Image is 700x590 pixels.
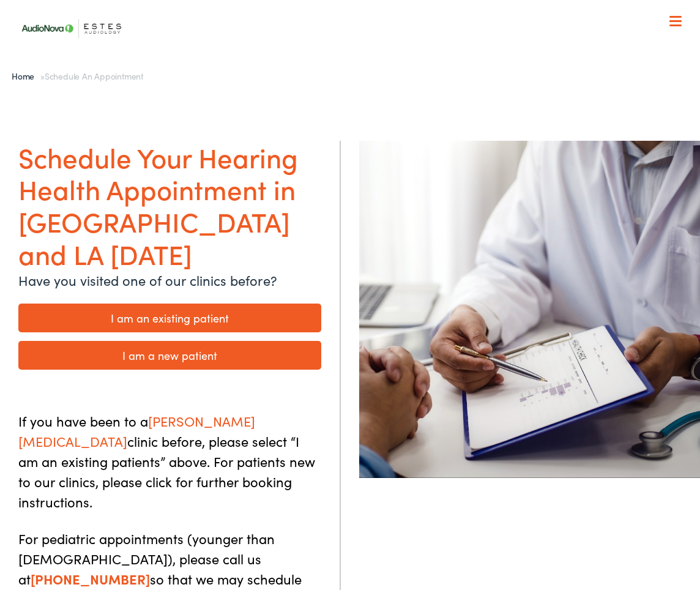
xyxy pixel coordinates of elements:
[12,70,143,82] span: »
[18,304,321,332] a: I am an existing patient
[45,70,143,82] span: Schedule an Appointment
[18,411,321,512] p: If you have been to a clinic before, please select “I am an existing patients” above. For patient...
[18,141,321,270] h1: Schedule Your Hearing Health Appointment in [GEOGRAPHIC_DATA] and LA [DATE]
[18,411,255,450] span: [PERSON_NAME] [MEDICAL_DATA]
[12,70,40,82] a: Home
[18,270,321,290] p: Have you visited one of our clinics before?
[18,341,321,370] a: I am a new patient
[31,569,150,588] a: [PHONE_NUMBER]
[359,141,700,478] img: A hearing professional discussing hearing test results with an Estes Audiology patient in Texas a...
[23,49,686,87] a: What We Offer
